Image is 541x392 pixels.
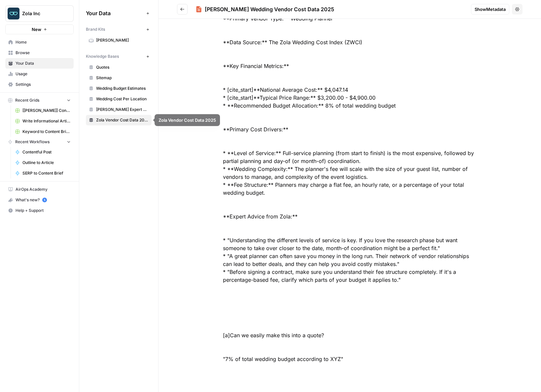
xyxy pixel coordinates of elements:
[22,108,71,114] span: [[PERSON_NAME]] Content Creation
[22,118,71,124] span: Write Informational Article
[5,205,74,216] button: Help + Support
[5,5,74,22] button: Workspace: Zola Inc
[12,126,74,137] a: Keyword to Content Brief Grid
[5,69,74,79] a: Usage
[86,35,152,46] a: [PERSON_NAME]
[42,198,47,202] a: 5
[12,116,74,126] a: Write Informational Article
[86,94,152,104] a: Wedding Cost Per Location
[5,137,74,147] button: Recent Workflows
[475,6,506,13] span: Show Metadata
[86,62,152,73] a: Quotes
[12,168,74,179] a: SERP to Content Brief
[44,198,45,202] text: 5
[5,184,74,195] a: AirOps Academy
[6,195,73,205] div: What's new?
[16,186,71,192] span: AirOps Academy
[5,195,74,205] button: What's new? 5
[96,75,149,81] span: Sitemap
[96,85,149,91] span: Wedding Budget Estimates
[96,107,149,113] span: [PERSON_NAME] Expert Advice Articles
[16,71,71,77] span: Usage
[12,147,74,157] a: Contentful Post
[22,129,71,135] span: Keyword to Content Brief Grid
[16,60,71,66] span: Your Data
[5,95,74,105] button: Recent Grids
[86,9,144,17] span: Your Data
[12,157,74,168] a: Outline to Article
[177,4,188,15] button: Go back
[205,5,334,13] div: [PERSON_NAME] Wedding Vendor Cost Data 2025
[22,160,71,166] span: Outline to Article
[5,48,74,58] a: Browse
[86,53,119,59] span: Knowledge Bases
[22,170,71,176] span: SERP to Content Brief
[86,73,152,83] a: Sitemap
[16,50,71,56] span: Browse
[22,10,62,17] span: Zola Inc
[15,97,39,103] span: Recent Grids
[96,37,149,43] span: [PERSON_NAME]
[16,208,71,213] span: Help + Support
[5,37,74,48] a: Home
[22,149,71,155] span: Contentful Post
[96,96,149,102] span: Wedding Cost Per Location
[5,79,74,90] a: Settings
[96,117,149,123] span: Zola Vendor Cost Data 2025
[15,139,50,145] span: Recent Workflows
[86,83,152,94] a: Wedding Budget Estimates
[5,58,74,69] a: Your Data
[86,104,152,115] a: [PERSON_NAME] Expert Advice Articles
[32,26,41,33] span: New
[86,26,105,32] span: Brand Kits
[16,82,71,87] span: Settings
[96,64,149,70] span: Quotes
[8,8,19,19] img: Zola Inc Logo
[86,115,152,125] a: Zola Vendor Cost Data 2025
[471,4,509,15] button: ShowMetadata
[16,39,71,45] span: Home
[12,105,74,116] a: [[PERSON_NAME]] Content Creation
[5,24,74,34] button: New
